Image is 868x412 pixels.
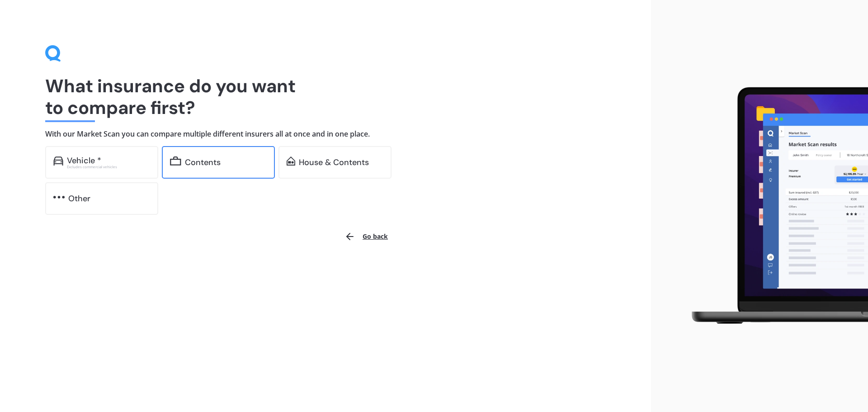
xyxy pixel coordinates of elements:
div: Contents [185,158,221,167]
img: content.01f40a52572271636b6f.svg [170,156,181,166]
h4: With our Market Scan you can compare multiple different insurers all at once and in one place. [45,129,606,139]
img: other.81dba5aafe580aa69f38.svg [53,193,65,202]
h1: What insurance do you want to compare first? [45,75,606,118]
img: home-and-contents.b802091223b8502ef2dd.svg [287,156,295,166]
div: Excludes commercial vehicles [67,165,150,169]
img: laptop.webp [679,82,868,331]
div: House & Contents [299,158,369,167]
img: car.f15378c7a67c060ca3f3.svg [53,156,63,166]
div: Vehicle * [67,156,101,165]
button: Go back [339,226,393,247]
div: Other [68,194,90,203]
